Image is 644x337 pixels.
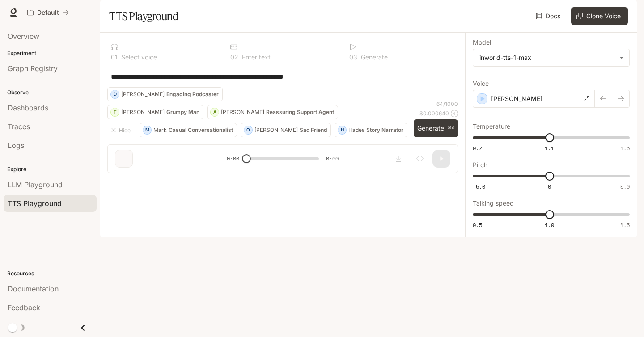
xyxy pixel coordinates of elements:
[571,7,628,25] button: Clone Voice
[620,144,630,152] span: 1.5
[109,7,178,25] h1: TTS Playground
[473,144,482,152] span: 0.7
[121,92,165,97] p: [PERSON_NAME]
[366,127,403,133] p: Story Narrator
[335,123,407,137] button: HHadesStory Narrator
[241,123,331,137] button: O[PERSON_NAME]Sad Friend
[107,105,203,119] button: T[PERSON_NAME]Grumpy Man
[473,49,629,66] div: inworld-tts-1-max
[111,105,119,119] div: T
[414,119,458,138] button: Generate⌘⏎
[473,123,510,130] p: Temperature
[230,54,240,60] p: 0 2 .
[620,221,630,229] span: 1.5
[620,183,630,190] span: 5.0
[448,126,454,131] p: ⌘⏎
[300,127,327,133] p: Sad Friend
[349,54,359,60] p: 0 3 .
[473,39,491,46] p: Model
[111,87,119,101] div: D
[240,54,271,60] p: Enter text
[548,183,551,190] span: 0
[166,110,199,115] p: Grumpy Man
[107,87,223,101] button: D[PERSON_NAME]Engaging Podcaster
[244,123,252,137] div: O
[338,123,346,137] div: H
[348,127,364,133] p: Hades
[473,200,514,206] p: Talking speed
[37,9,59,17] p: Default
[491,94,542,103] p: [PERSON_NAME]
[143,123,151,137] div: M
[221,110,264,115] p: [PERSON_NAME]
[473,80,489,87] p: Voice
[207,105,338,119] button: A[PERSON_NAME]Reassuring Support Agent
[534,7,564,25] a: Docs
[266,110,334,115] p: Reassuring Support Agent
[119,54,157,60] p: Select voice
[211,105,219,119] div: A
[473,221,482,229] span: 0.5
[107,123,136,137] button: Hide
[473,162,487,168] p: Pitch
[436,100,458,108] p: 64 / 1000
[111,54,119,60] p: 0 1 .
[359,54,388,60] p: Generate
[254,127,298,133] p: [PERSON_NAME]
[479,53,615,62] div: inworld-tts-1-max
[545,144,554,152] span: 1.1
[169,127,233,133] p: Casual Conversationalist
[545,221,554,229] span: 1.0
[153,127,167,133] p: Mark
[473,183,485,190] span: -5.0
[166,92,219,97] p: Engaging Podcaster
[121,110,165,115] p: [PERSON_NAME]
[23,4,73,21] button: All workspaces
[140,123,237,137] button: MMarkCasual Conversationalist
